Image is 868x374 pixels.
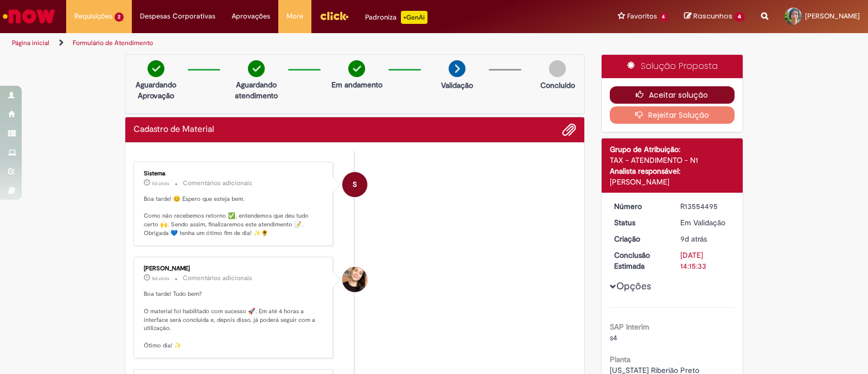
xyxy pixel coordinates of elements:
[232,11,270,22] span: Aprovações
[152,275,169,282] span: 8d atrás
[627,11,657,22] span: Favoritos
[606,250,673,271] dt: Conclusão Estimada
[148,60,164,77] img: check-circle-green.png
[680,234,707,244] span: 9d atrás
[680,250,731,271] div: [DATE] 14:15:33
[144,170,324,177] div: Sistema
[365,11,427,24] div: Padroniza
[449,60,465,77] img: arrow-next.png
[152,275,169,282] time: 23/09/2025 13:35:41
[680,201,731,212] div: R13554495
[680,233,731,244] div: 22/09/2025 11:15:26
[562,123,576,137] button: Adicionar anexos
[734,12,745,22] span: 4
[610,86,735,104] button: Aceitar solução
[540,80,575,91] p: Concluído
[353,172,357,198] span: S
[610,354,630,364] b: Planta
[401,11,427,24] p: +GenAi
[73,39,153,47] a: Formulário de Atendimento
[549,60,566,77] img: img-circle-grey.png
[140,11,215,22] span: Despesas Corporativas
[441,80,473,91] p: Validação
[342,267,367,292] div: Sabrina De Vasconcelos
[610,322,649,332] b: SAP Interim
[610,333,617,343] span: s4
[12,39,49,47] a: Página inicial
[286,11,303,22] span: More
[606,217,673,228] dt: Status
[144,290,324,350] p: Boa tarde! Tudo bem? O material foi habilitado com sucesso 🚀. Em até 4 horas a interface será con...
[114,12,124,22] span: 2
[8,33,571,53] ul: Trilhas de página
[606,233,673,244] dt: Criação
[183,179,252,188] small: Comentários adicionais
[684,11,745,22] a: Rascunhos
[183,274,252,283] small: Comentários adicionais
[331,79,382,90] p: Em andamento
[805,11,860,21] span: [PERSON_NAME]
[74,11,112,22] span: Requisições
[602,55,743,78] div: Solução Proposta
[610,166,735,176] div: Analista responsável:
[348,60,365,77] img: check-circle-green.png
[680,234,707,244] time: 22/09/2025 11:15:26
[342,172,367,197] div: System
[248,60,265,77] img: check-circle-green.png
[1,5,57,27] img: ServiceNow
[133,125,214,135] h2: Cadastro de Material Histórico de tíquete
[610,155,735,166] div: TAX - ATENDIMENTO - N1
[144,265,324,272] div: [PERSON_NAME]
[144,195,324,238] p: Boa tarde! 😊 Espero que esteja bem. Como não recebemos retorno ✅, entendemos que deu tudo certo 🙌...
[680,217,731,228] div: Em Validação
[152,180,169,187] time: 25/09/2025 18:12:15
[610,176,735,187] div: [PERSON_NAME]
[610,106,735,124] button: Rejeitar Solução
[606,201,673,212] dt: Número
[230,79,283,101] p: Aguardando atendimento
[610,144,735,155] div: Grupo de Atribuição:
[659,12,668,22] span: 4
[693,11,732,21] span: Rascunhos
[152,180,169,187] span: 5d atrás
[320,8,349,24] img: click_logo_yellow_360x200.png
[130,79,182,101] p: Aguardando Aprovação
